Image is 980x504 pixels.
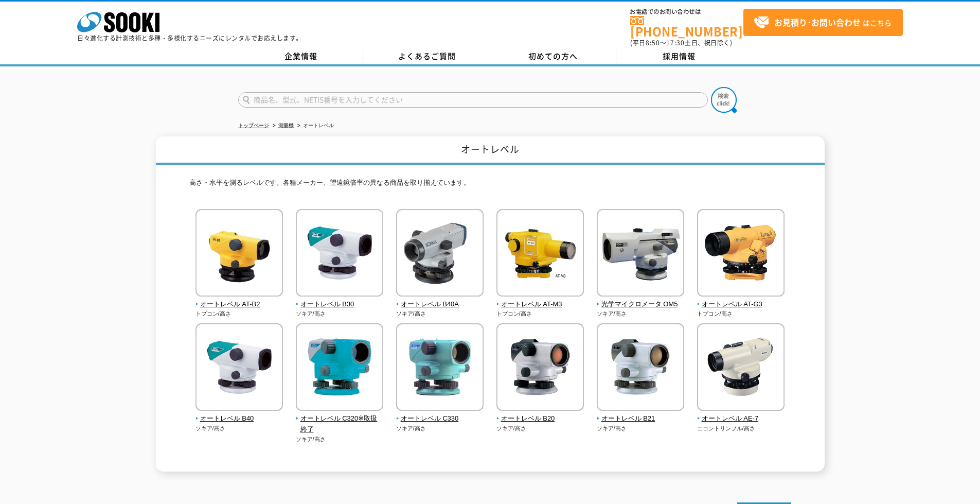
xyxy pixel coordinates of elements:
[396,299,484,310] span: オートレベル B40A
[195,299,283,310] span: オートレベル AT-B2
[296,413,384,435] span: オートレベル C320※取扱終了
[697,404,785,424] a: オートレベル AE-7
[278,123,294,128] a: 測量機
[496,299,584,310] span: オートレベル AT-M3
[616,49,742,64] a: 採用情報
[697,289,785,310] a: オートレベル AT-G3
[496,404,584,424] a: オートレベル B20
[295,120,334,131] li: オートレベル
[238,49,364,64] a: 企業情報
[396,209,484,299] img: オートレベル B40A
[697,413,785,424] span: オートレベル AE-7
[697,209,785,299] img: オートレベル AT-G3
[156,136,825,165] h1: オートレベル
[630,9,743,15] span: お電話でのお問い合わせは
[490,49,616,64] a: 初めての方へ
[597,413,685,424] span: オートレベル B21
[597,289,685,310] a: 光学マイクロメータ OM5
[195,309,283,318] p: トプコン/高さ
[195,413,283,424] span: オートレベル B40
[496,289,584,310] a: オートレベル AT-M3
[396,404,484,424] a: オートレベル C330
[195,209,283,299] img: オートレベル AT-B2
[697,323,785,413] img: オートレベル AE-7
[296,209,383,299] img: オートレベル B30
[238,123,269,128] a: トップページ
[597,404,685,424] a: オートレベル B21
[296,323,383,413] img: オートレベル C320※取扱終了
[396,309,484,318] p: ソキア/高さ
[195,424,283,433] p: ソキア/高さ
[666,38,685,47] span: 17:30
[396,323,484,413] img: オートレベル C330
[528,50,578,62] span: 初めての方へ
[296,404,384,435] a: オートレベル C320※取扱終了
[630,38,732,47] span: (平日 ～ 土日、祝日除く)
[195,323,283,413] img: オートレベル B40
[296,289,384,310] a: オートレベル B30
[630,16,743,37] a: [PHONE_NUMBER]
[743,9,903,36] a: お見積り･お問い合わせはこちら
[496,413,584,424] span: オートレベル B20
[496,323,584,413] img: オートレベル B20
[364,49,490,64] a: よくあるご質問
[754,15,892,30] span: はこちら
[195,404,283,424] a: オートレベル B40
[396,424,484,433] p: ソキア/高さ
[597,323,684,413] img: オートレベル B21
[597,299,685,310] span: 光学マイクロメータ OM5
[296,299,384,310] span: オートレベル B30
[697,309,785,318] p: トプコン/高さ
[77,35,302,41] p: 日々進化する計測技術と多種・多様化するニーズにレンタルでお応えします。
[697,424,785,433] p: ニコントリンブル/高さ
[711,87,737,113] img: btn_search.png
[496,309,584,318] p: トプコン/高さ
[189,178,791,194] p: 高さ・水平を測るレベルです。各種メーカー、望遠鏡倍率の異なる商品を取り揃えています。
[697,299,785,310] span: オートレベル AT-G3
[597,309,685,318] p: ソキア/高さ
[396,413,484,424] span: オートレベル C330
[646,38,660,47] span: 8:50
[296,435,384,444] p: ソキア/高さ
[496,209,584,299] img: オートレベル AT-M3
[774,16,861,28] strong: お見積り･お問い合わせ
[597,424,685,433] p: ソキア/高さ
[597,209,684,299] img: 光学マイクロメータ OM5
[195,289,283,310] a: オートレベル AT-B2
[396,289,484,310] a: オートレベル B40A
[496,424,584,433] p: ソキア/高さ
[238,92,708,108] input: 商品名、型式、NETIS番号を入力してください
[296,309,384,318] p: ソキア/高さ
